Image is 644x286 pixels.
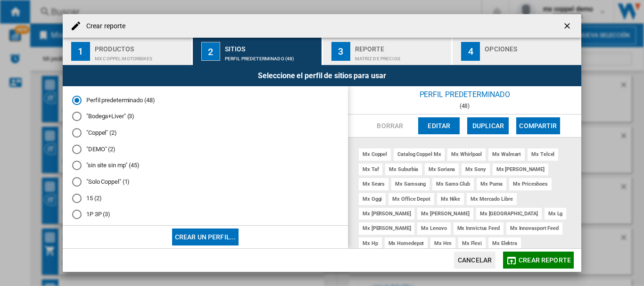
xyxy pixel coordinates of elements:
div: mx mercado libre [467,193,516,205]
div: Productos [95,41,188,51]
md-radio-button: "Coppel" (2) [72,129,339,138]
button: Crear reporte [503,252,574,269]
button: Borrar [369,117,411,134]
button: Editar [418,117,460,134]
div: mx nike [437,193,464,205]
div: Perfil predeterminado (48) [225,51,318,61]
h4: Crear reporte [82,22,125,31]
md-radio-button: "sin site sin mp" (45) [72,161,339,170]
div: mx suburbia [385,163,422,175]
div: Matriz de precios [355,51,448,61]
div: Sitios [225,41,318,51]
div: mx innovasport feed [506,222,562,234]
div: mx priceshoes [509,178,552,190]
span: Crear reporte [519,256,571,264]
div: mx telcel [528,148,558,160]
div: mx [PERSON_NAME] [417,208,473,220]
div: mx whirlpool [447,148,486,160]
div: mx [PERSON_NAME] [359,222,414,234]
div: mx sony [462,163,489,175]
button: Crear un perfil... [172,229,239,245]
button: Duplicar [467,117,509,134]
ng-md-icon: getI18NText('BUTTONS.CLOSE_DIALOG') [562,21,574,33]
div: (48) [348,103,581,109]
div: mx hp [359,237,382,249]
div: mx office depot [388,193,434,205]
button: 2 Sitios Perfil predeterminado (48) [193,38,322,65]
div: Perfil predeterminado [348,86,581,103]
button: 3 Reporte Matriz de precios [323,38,453,65]
div: mx lg [545,208,567,220]
div: mx lenovo [417,222,450,234]
div: mx [GEOGRAPHIC_DATA] [476,208,542,220]
div: Seleccione el perfil de sitios para usar [63,65,581,86]
div: Opciones [485,41,578,51]
div: mx homedepot [385,237,428,249]
div: mx [PERSON_NAME] [493,163,548,175]
button: Compartir [516,117,560,134]
div: mx elektra [488,237,521,249]
div: mx soriana [425,163,459,175]
div: catalog coppel mx [394,148,445,160]
div: mx innvictus feed [454,222,504,234]
div: mx samsung [391,178,429,190]
div: Reporte [355,41,448,51]
div: 2 [201,42,220,61]
md-radio-button: "Solo Coppel" (1) [72,178,339,187]
md-radio-button: 15 (2) [72,194,339,203]
div: mx flexi [458,237,486,249]
div: 3 [331,42,350,61]
div: mx hm [430,237,455,249]
button: 4 Opciones [453,38,581,65]
div: mx oggi [359,193,386,205]
md-radio-button: Perfil predeterminado (48) [72,96,339,105]
button: 1 Productos MX COPPEL:Motorbikes [63,38,192,65]
md-radio-button: "Bodega+Liver" (3) [72,112,339,121]
button: getI18NText('BUTTONS.CLOSE_DIALOG') [559,16,578,35]
div: 1 [71,42,90,61]
md-radio-button: "DEMO" (2) [72,145,339,154]
div: MX COPPEL:Motorbikes [95,51,188,61]
div: mx puma [477,178,506,190]
button: Cancelar [454,252,495,269]
div: 4 [461,42,480,61]
div: mx [PERSON_NAME] [359,208,414,220]
div: mx coppel [359,148,391,160]
div: mx sams club [432,178,474,190]
div: mx walmart [488,148,525,160]
md-radio-button: 1P 3P (3) [72,210,339,219]
div: mx taf [359,163,382,175]
div: mx sears [359,178,388,190]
